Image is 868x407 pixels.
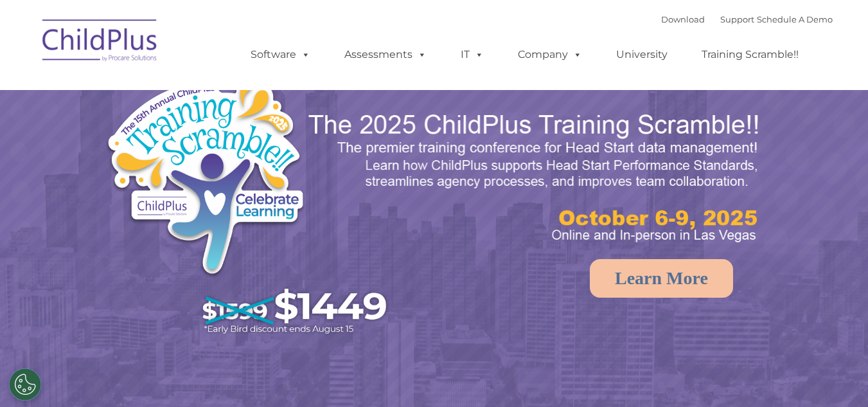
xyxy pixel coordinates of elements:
[603,42,680,68] a: University
[332,42,439,68] a: Assessments
[689,42,811,68] a: Training Scramble!!
[448,42,497,68] a: IT
[36,10,164,75] img: ChildPlus by Procare Solutions
[757,14,833,24] a: Schedule A Demo
[661,14,833,24] font: |
[720,14,754,24] a: Support
[238,42,323,68] a: Software
[9,368,41,401] button: Cookies Settings
[505,42,595,68] a: Company
[590,259,733,298] a: Learn More
[661,14,705,24] a: Download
